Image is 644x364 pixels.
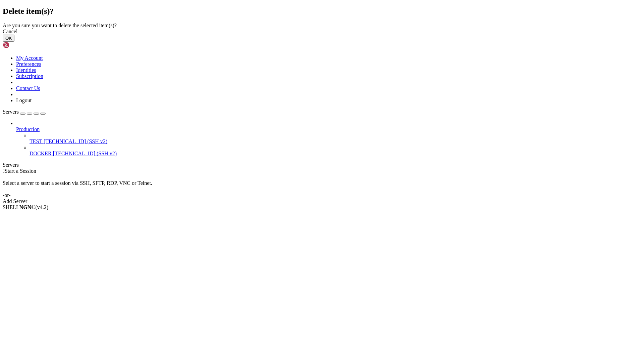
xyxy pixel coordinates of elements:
[16,126,641,132] a: Production
[3,162,641,168] div: Servers
[53,151,117,156] span: [TECHNICAL_ID] (SSH v2)
[44,138,107,144] span: [TECHNICAL_ID] (SSH v2)
[30,151,641,157] a: DOCKER [TECHNICAL_ID] (SSH v2)
[3,204,48,210] span: SHELL ©
[30,138,641,145] a: TEST [TECHNICAL_ID] (SSH v2)
[16,120,641,157] li: Production
[3,7,641,16] h2: Delete item(s)?
[16,55,43,61] a: My Account
[3,29,641,35] div: Cancel
[16,97,32,103] a: Logout
[3,109,46,115] a: Servers
[30,138,42,144] span: TEST
[3,42,41,48] img: Shellngn
[30,151,52,156] span: DOCKER
[3,198,641,204] div: Add Server
[30,145,641,157] li: DOCKER [TECHNICAL_ID] (SSH v2)
[5,168,36,174] span: Start a Session
[16,85,40,91] a: Contact Us
[19,204,32,210] b: NGN
[16,67,36,73] a: Identities
[16,73,43,79] a: Subscription
[3,174,641,198] div: Select a server to start a session via SSH, SFTP, RDP, VNC or Telnet. -or-
[3,109,19,115] span: Servers
[36,204,49,210] span: 4.2.0
[3,35,14,42] button: OK
[30,132,641,145] li: TEST [TECHNICAL_ID] (SSH v2)
[3,23,641,29] div: Are you sure you want to delete the selected item(s)?
[16,61,41,67] a: Preferences
[16,126,40,132] span: Production
[3,168,5,174] span: 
